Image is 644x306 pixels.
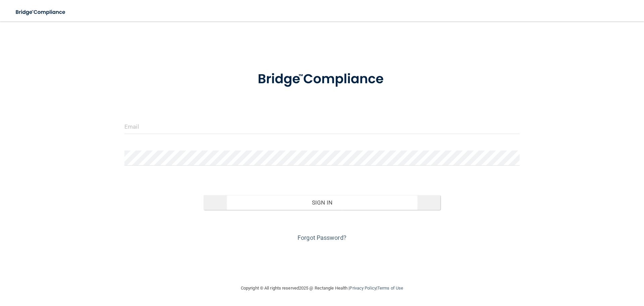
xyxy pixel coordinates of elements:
[377,286,403,291] a: Terms of Use
[350,286,376,291] a: Privacy Policy
[204,195,441,210] button: Sign In
[298,234,346,241] a: Forgot Password?
[10,5,72,19] img: bridge_compliance_login_screen.278c3ca4.svg
[124,119,520,134] input: Email
[244,62,400,97] img: bridge_compliance_login_screen.278c3ca4.svg
[200,277,444,299] div: Copyright © All rights reserved 2025 @ Rectangle Health | |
